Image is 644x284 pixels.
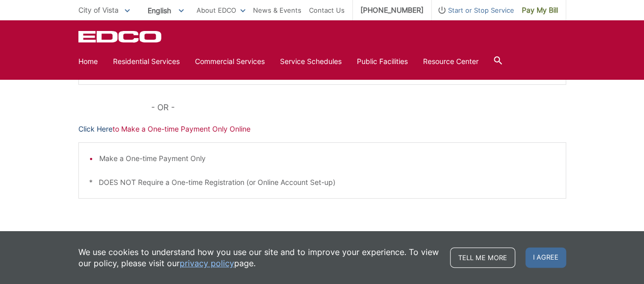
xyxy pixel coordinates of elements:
span: City of Vista [78,6,119,14]
span: Pay My Bill [522,5,558,16]
a: Residential Services [113,56,180,67]
a: News & Events [253,5,301,16]
a: privacy policy [180,258,234,269]
a: Home [78,56,98,67]
li: Make a One-time Payment Only [99,153,555,164]
a: About EDCO [197,5,245,16]
span: English [140,2,191,19]
a: Resource Center [423,56,479,67]
a: Public Facilities [357,56,408,67]
span: I agree [525,247,566,268]
p: We use cookies to understand how you use our site and to improve your experience. To view our pol... [78,246,440,269]
a: EDCD logo. Return to the homepage. [78,30,163,43]
a: Click Here [78,123,113,135]
a: Commercial Services [195,56,265,67]
a: Tell me more [450,247,515,268]
p: to Make a One-time Payment Only Online [78,123,566,135]
a: Service Schedules [280,56,342,67]
p: - OR - [151,100,566,114]
p: * DOES NOT Require a One-time Registration (or Online Account Set-up) [89,177,555,188]
a: Contact Us [309,5,345,16]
